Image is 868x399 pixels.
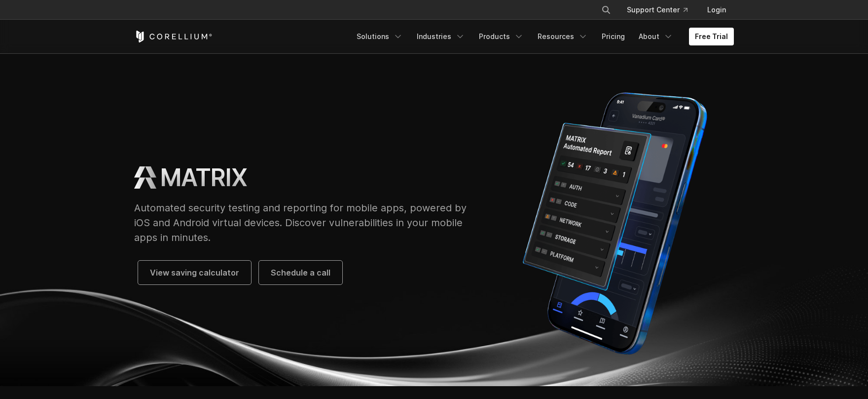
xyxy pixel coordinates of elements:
button: Search [597,1,615,19]
a: Solutions [351,28,409,45]
a: Support Center [619,1,695,19]
span: Schedule a call [271,267,330,279]
a: Pricing [596,28,631,45]
div: Navigation Menu [589,1,734,19]
a: Schedule a call [259,261,342,284]
div: Navigation Menu [351,28,734,45]
h1: MATRIX [160,163,247,193]
p: Automated security testing and reporting for mobile apps, powered by iOS and Android virtual devi... [134,200,476,245]
a: Industries [411,28,471,45]
a: Products [473,28,530,45]
span: View saving calculator [150,267,239,279]
img: MATRIX Logo [134,166,156,189]
a: Login [699,1,734,19]
a: Free Trial [689,28,734,45]
a: Resources [532,28,594,45]
a: View saving calculator [138,261,251,284]
a: About [633,28,679,45]
a: Corellium Home [134,31,213,42]
img: Corellium MATRIX automated report on iPhone showing app vulnerability test results across securit... [496,85,734,362]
